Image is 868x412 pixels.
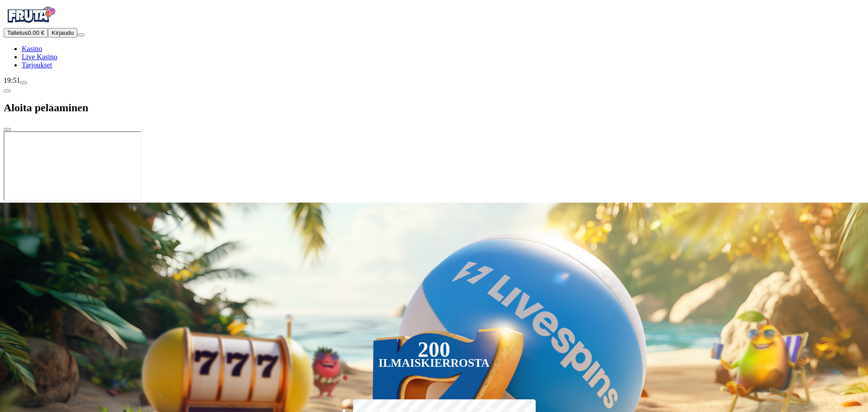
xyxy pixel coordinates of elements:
nav: Primary [4,4,864,69]
a: Fruta [4,20,58,28]
span: Talletus [7,29,28,36]
span: 19:51 [4,76,20,84]
span: Kasino [22,45,42,52]
a: poker-chip iconLive Kasino [22,53,57,61]
button: close [4,128,11,131]
button: Talletusplus icon0.00 € [4,28,48,38]
button: live-chat [20,81,27,84]
button: chevron-left icon [4,90,11,92]
span: Kirjaudu [52,29,74,36]
div: 200 [418,344,450,355]
a: diamond iconKasino [22,45,42,52]
span: Tarjoukset [22,61,52,69]
span: 0.00 € [28,29,44,36]
button: menu [77,33,85,36]
button: Kirjaudu [48,28,77,38]
span: Live Kasino [22,53,57,61]
a: gift-inverted iconTarjoukset [22,61,52,69]
img: Fruta [4,4,58,26]
div: Ilmaiskierrosta [378,358,490,369]
h2: Aloita pelaaminen [4,102,864,114]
